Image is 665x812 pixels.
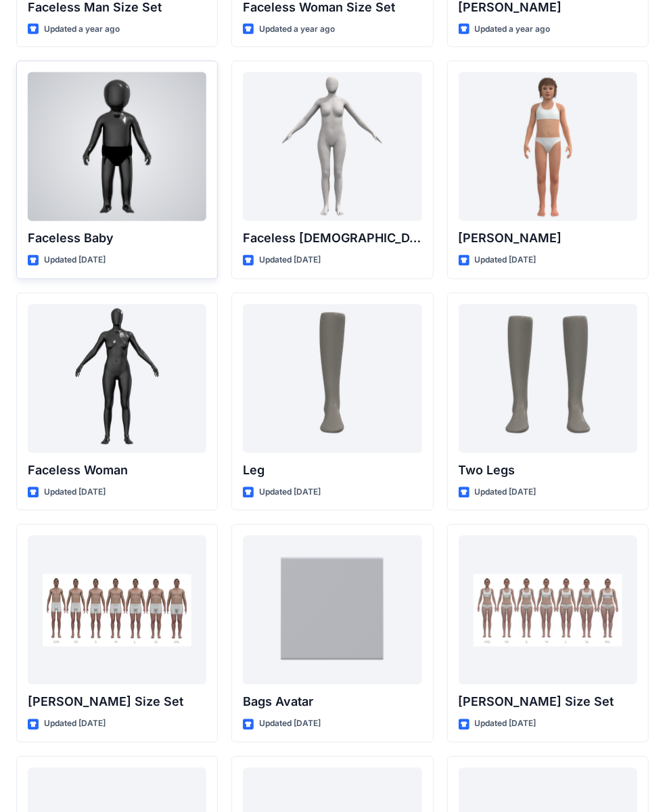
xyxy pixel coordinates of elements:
[243,72,421,221] a: Faceless Female CN Lite
[243,461,421,480] p: Leg
[259,717,321,731] p: Updated [DATE]
[259,486,321,500] p: Updated [DATE]
[459,229,637,248] p: [PERSON_NAME]
[243,536,421,685] a: Bags Avatar
[28,229,206,248] p: Faceless Baby
[28,693,206,712] p: [PERSON_NAME] Size Set
[44,486,106,500] p: Updated [DATE]
[459,72,637,221] a: Emily
[28,304,206,453] a: Faceless Woman
[475,486,536,500] p: Updated [DATE]
[459,304,637,453] a: Two Legs
[44,254,106,268] p: Updated [DATE]
[243,229,421,248] p: Faceless [DEMOGRAPHIC_DATA] CN Lite
[28,461,206,480] p: Faceless Woman
[28,536,206,685] a: Oliver Size Set
[259,22,335,37] p: Updated a year ago
[44,22,120,37] p: Updated a year ago
[475,717,536,731] p: Updated [DATE]
[28,72,206,221] a: Faceless Baby
[475,254,536,268] p: Updated [DATE]
[259,254,321,268] p: Updated [DATE]
[475,22,551,37] p: Updated a year ago
[243,693,421,712] p: Bags Avatar
[44,717,106,731] p: Updated [DATE]
[459,461,637,480] p: Two Legs
[459,693,637,712] p: [PERSON_NAME] Size Set
[243,304,421,453] a: Leg
[459,536,637,685] a: Olivia Size Set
